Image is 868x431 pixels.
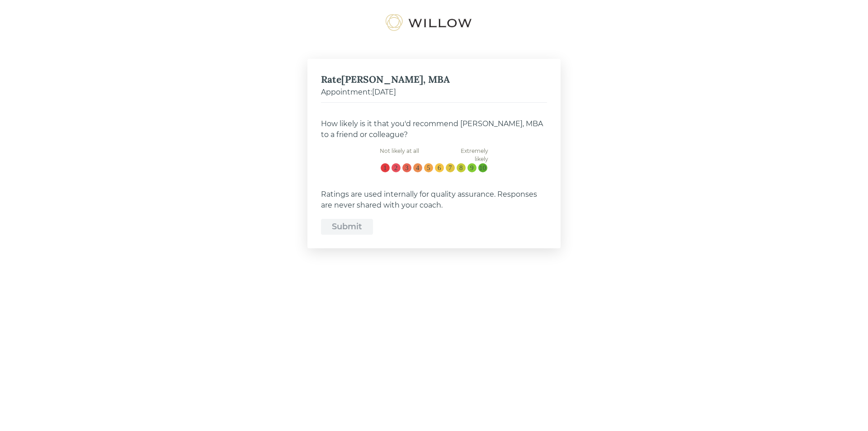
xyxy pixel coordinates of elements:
[448,164,452,172] div: 7
[438,164,441,172] div: 6
[448,147,488,163] div: Extremely likely
[383,164,387,172] div: 1
[321,72,547,87] div: Rate [PERSON_NAME], MBA
[321,118,547,140] div: How likely is it that you'd recommend [PERSON_NAME], MBA to a friend or colleague?
[427,164,430,172] div: 5
[394,164,398,172] div: 2
[321,87,547,98] div: Appointment: [DATE]
[416,164,420,172] div: 4
[405,164,409,172] div: 3
[470,164,474,172] div: 9
[459,164,463,172] div: 8
[321,189,547,211] div: Ratings are used internally for quality assurance. Responses are never shared with your coach.
[380,147,448,155] div: Not likely at all
[321,219,373,235] button: Submit
[479,164,486,172] div: 10
[332,221,362,233] div: Submit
